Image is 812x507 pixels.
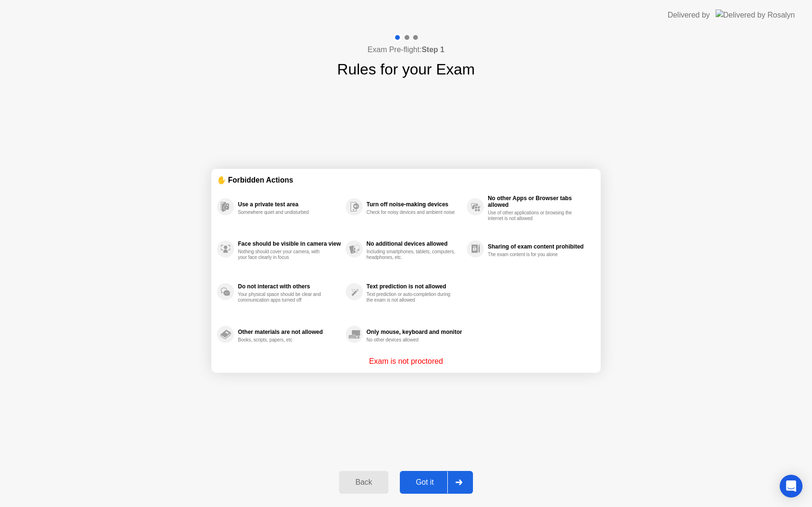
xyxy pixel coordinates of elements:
[668,9,710,21] div: Delivered by
[716,9,795,20] img: Delivered by Rosalyn
[403,478,447,487] div: Got it
[488,195,590,208] div: No other Apps or Browser tabs allowed
[238,240,341,247] div: Face should be visible in camera view
[238,292,328,303] div: Your physical space should be clear and communication apps turned off
[367,329,462,335] div: Only mouse, keyboard and monitor
[488,210,577,221] div: Use of other applications or browsing the internet is not allowed
[367,249,456,260] div: Including smartphones, tablets, computers, headphones, etc.
[422,46,444,54] b: Step 1
[367,292,456,303] div: Text prediction or auto-completion during the exam is not allowed
[368,44,444,55] h4: Exam Pre-flight:
[780,475,803,498] div: Open Intercom Messenger
[367,337,456,343] div: No other devices allowed
[238,283,341,290] div: Do not interact with others
[488,243,590,250] div: Sharing of exam content prohibited
[342,478,385,487] div: Back
[238,210,328,215] div: Somewhere quiet and undisturbed
[367,283,462,290] div: Text prediction is not allowed
[400,471,473,494] button: Got it
[339,471,388,494] button: Back
[238,329,341,335] div: Other materials are not allowed
[367,240,462,247] div: No additional devices allowed
[238,249,328,260] div: Nothing should cover your camera, with your face clearly in focus
[367,201,462,208] div: Turn off noise-making devices
[367,210,456,215] div: Check for noisy devices and ambient noise
[238,337,328,343] div: Books, scripts, papers, etc
[488,252,577,258] div: The exam content is for you alone
[238,201,341,208] div: Use a private test area
[217,175,595,185] div: ✋ Forbidden Actions
[369,356,443,367] p: Exam is not proctored
[337,58,475,81] h1: Rules for your Exam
